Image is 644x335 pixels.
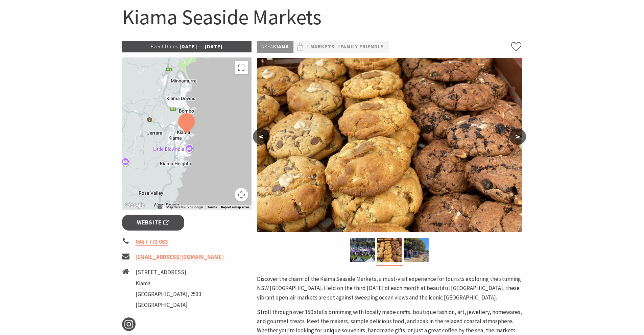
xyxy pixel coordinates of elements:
[136,290,201,299] li: [GEOGRAPHIC_DATA], 2533
[136,268,201,277] li: [STREET_ADDRESS]
[235,188,248,201] button: Map camera controls
[137,218,169,227] span: Website
[235,61,248,74] button: Toggle fullscreen view
[136,301,201,310] li: [GEOGRAPHIC_DATA]
[124,201,146,210] img: Google
[136,279,201,288] li: Kiama
[136,238,168,246] a: 0457 773 063
[257,41,293,53] p: Kiama
[257,274,522,302] p: Discover the charm of the Kiama Seaside Markets, a must-visit experience for tourists exploring t...
[221,205,249,209] a: Report a map error
[207,205,217,209] a: Terms (opens in new tab)
[337,43,384,51] a: #Family Friendly
[307,43,335,51] a: #Markets
[257,58,522,232] img: Market ptoduce
[350,238,375,262] img: Kiama Seaside Market
[124,201,146,210] a: Open this area in Google Maps (opens a new window)
[261,43,273,50] span: Area
[122,3,522,31] h1: Kiama Seaside Markets
[404,238,429,262] img: market photo
[253,128,270,145] button: <
[509,128,526,145] button: >
[151,43,180,50] span: Event Dates:
[136,253,224,261] a: [EMAIL_ADDRESS][DOMAIN_NAME]
[377,238,402,262] img: Market ptoduce
[122,215,185,231] a: Website
[122,41,252,52] p: [DATE] — [DATE]
[158,205,162,210] button: Keyboard shortcuts
[166,205,203,209] span: Map data ©2025 Google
